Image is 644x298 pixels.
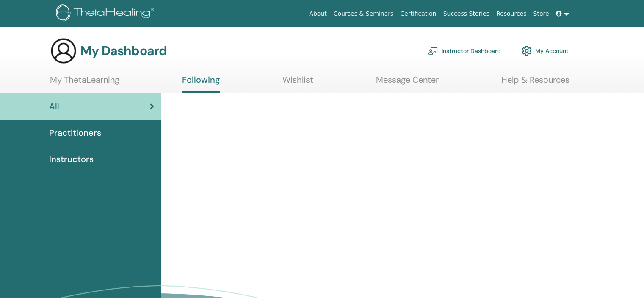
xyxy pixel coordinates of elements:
a: Following [182,75,220,93]
a: Message Center [376,75,439,91]
img: logo.png [56,4,157,23]
a: About [306,6,330,22]
a: Certification [397,6,439,22]
img: chalkboard-teacher.svg [428,47,438,55]
a: Store [530,6,553,22]
a: Wishlist [282,75,313,91]
img: cog.svg [522,44,532,58]
img: generic-user-icon.jpg [50,37,77,64]
a: Resources [493,6,530,22]
a: Courses & Seminars [330,6,397,22]
a: Help & Resources [501,75,569,91]
a: Success Stories [440,6,493,22]
span: Practitioners [49,126,101,139]
a: Instructor Dashboard [428,42,501,60]
span: Instructors [49,153,94,165]
h3: My Dashboard [80,43,167,58]
a: My Account [522,42,569,60]
span: All [49,100,59,113]
a: My ThetaLearning [50,75,119,91]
